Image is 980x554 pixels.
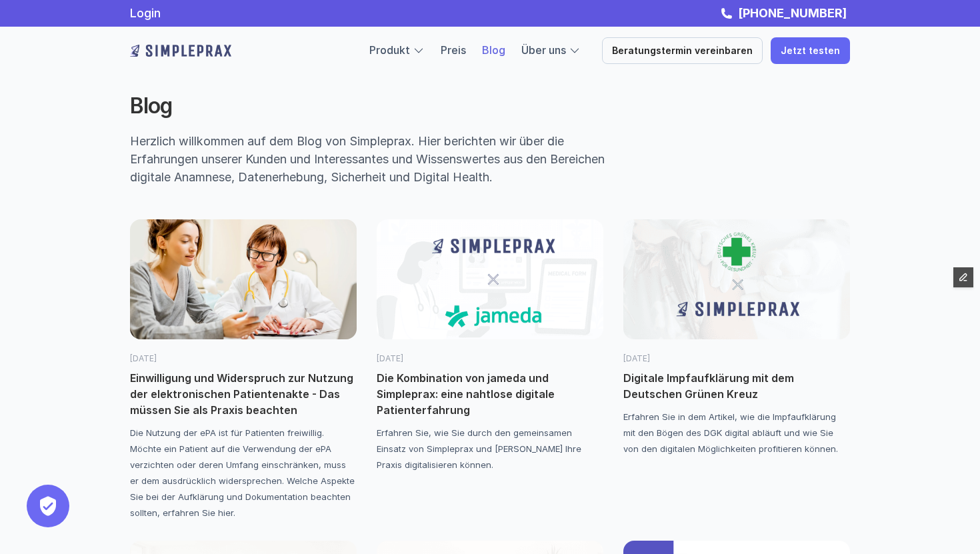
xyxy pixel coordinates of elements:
p: Erfahren Sie in dem Artikel, wie die Impfaufklärung mit den Bögen des DGK digital abläuft und wie... [623,409,850,457]
p: Erfahren Sie, wie Sie durch den gemeinsamen Einsatz von Simpleprax und [PERSON_NAME] Ihre Praxis ... [377,425,603,473]
a: Jetzt testen [771,37,850,64]
p: Herzlich willkommen auf dem Blog von Simpleprax. Hier berichten wir über die Erfahrungen unserer ... [130,132,634,186]
p: Beratungstermin vereinbaren [612,45,753,57]
a: Blog [482,43,505,57]
p: Jetzt testen [781,45,840,57]
a: [DATE]Die Kombination von jameda und Simpleprax: eine nahtlose digitale PatienterfahrungErfahren ... [377,219,603,473]
a: [PHONE_NUMBER] [735,6,850,20]
img: Elektronische Patientenakte [130,219,357,339]
p: Die Nutzung der ePA ist für Patienten freiwillig. Möchte ein Patient auf die Verwendung der ePA v... [130,425,357,521]
a: Elektronische Patientenakte[DATE]Einwilligung und Widerspruch zur Nutzung der elektronischen Pati... [130,219,357,521]
p: Einwilligung und Widerspruch zur Nutzung der elektronischen Patientenakte - Das müssen Sie als Pr... [130,370,357,418]
p: [DATE] [377,353,603,365]
p: [DATE] [130,353,357,365]
a: Produkt [369,43,410,57]
a: Preis [441,43,466,57]
a: Beratungstermin vereinbaren [602,37,763,64]
a: Login [130,6,161,20]
strong: [PHONE_NUMBER] [738,6,847,20]
p: Digitale Impfaufklärung mit dem Deutschen Grünen Kreuz [623,370,850,402]
a: [DATE]Digitale Impfaufklärung mit dem Deutschen Grünen KreuzErfahren Sie in dem Artikel, wie die ... [623,219,850,457]
button: Edit Framer Content [953,267,973,287]
p: Die Kombination von jameda und Simpleprax: eine nahtlose digitale Patienterfahrung [377,370,603,418]
h2: Blog [130,93,630,119]
a: Über uns [521,43,566,57]
p: [DATE] [623,353,850,365]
